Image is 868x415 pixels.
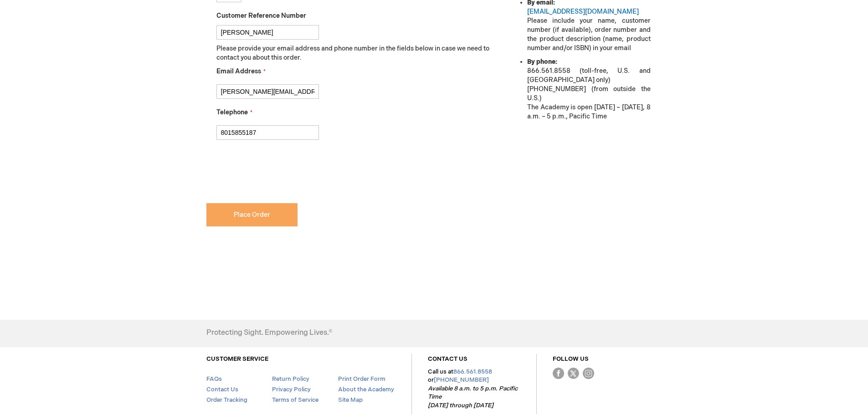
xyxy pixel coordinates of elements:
[553,368,564,379] img: Facebook
[206,329,332,337] h4: Protecting Sight. Empowering Lives.®
[272,386,311,393] a: Privacy Policy
[553,355,589,363] a: FOLLOW US
[434,376,489,384] a: [PHONE_NUMBER]
[206,386,238,393] a: Contact Us
[338,375,385,383] a: Print Order Form
[338,386,394,393] a: About the Academy
[234,211,270,219] span: Place Order
[453,368,492,375] a: 866.561.8558
[206,375,222,383] a: FAQs
[428,355,467,363] a: CONTACT US
[527,8,639,15] a: [EMAIL_ADDRESS][DOMAIN_NAME]
[206,355,268,363] a: CUSTOMER SERVICE
[428,385,518,409] em: Available 8 a.m. to 5 p.m. Pacific Time [DATE] through [DATE]
[206,154,345,190] iframe: reCAPTCHA
[272,396,318,404] a: Terms of Service
[216,44,497,62] p: Please provide your email address and phone number in the fields below in case we need to contact...
[527,58,557,66] strong: By phone:
[428,368,520,410] p: Call us at or
[216,108,248,116] span: Telephone
[568,368,579,379] img: Twitter
[216,67,261,75] span: Email Address
[583,368,594,379] img: instagram
[216,12,306,20] span: Customer Reference Number
[527,57,650,121] li: 866.561.8558 (toll-free, U.S. and [GEOGRAPHIC_DATA] only) [PHONE_NUMBER] (from outside the U.S.) ...
[338,396,363,404] a: Site Map
[206,396,247,404] a: Order Tracking
[272,375,309,383] a: Return Policy
[206,203,298,226] button: Place Order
